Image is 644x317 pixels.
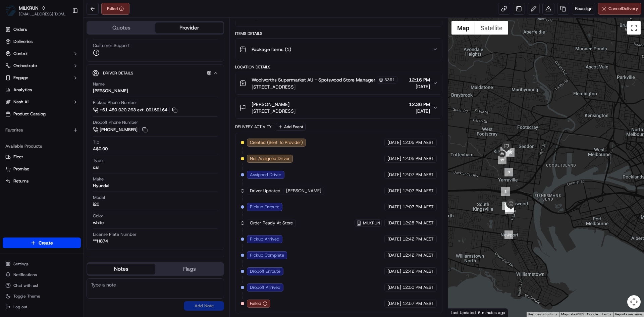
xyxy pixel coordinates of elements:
div: Items Details [235,31,442,36]
button: Toggle Theme [3,292,81,301]
a: Promise [5,166,78,172]
span: Reassign [575,6,592,12]
span: [DATE] [387,301,401,307]
span: Assigned Driver [250,172,281,178]
button: Notifications [3,270,81,279]
span: [PHONE_NUMBER] [100,127,138,133]
div: 6 [505,203,514,212]
span: 12:16 PM [409,76,430,83]
span: 12:05 PM AEST [402,156,434,162]
span: Woolworths Supermarket AU - Spotswood Store Manager [252,76,375,83]
button: Add Event [276,123,306,131]
div: i20 [93,201,99,207]
span: [PERSON_NAME] [252,101,289,108]
span: Type [93,158,103,164]
span: Control [13,51,28,57]
span: [STREET_ADDRESS] [252,108,296,114]
span: [DATE] [387,188,401,194]
button: Orchestrate [3,60,81,71]
span: [DATE] [387,156,401,162]
span: Engage [13,75,28,81]
a: Terms (opens in new tab) [602,312,611,316]
button: Quotes [87,22,155,33]
span: 12:07 PM AEST [402,172,434,178]
span: Pickup Complete [250,252,284,258]
span: [DATE] [387,268,401,274]
button: Show satellite imagery [475,21,508,35]
span: Toggle Theme [13,294,40,299]
span: Model [93,195,105,201]
span: [DATE] [409,83,430,90]
span: Failed [250,301,261,307]
span: 12:57 PM AEST [402,301,434,307]
div: Hyundai [93,183,109,189]
span: Product Catalog [13,111,46,117]
span: Notifications [13,272,37,277]
button: Toggle fullscreen view [627,21,641,35]
span: Tip [93,139,99,145]
span: Dropoff Enroute [250,268,280,274]
span: [STREET_ADDRESS] [252,84,397,90]
span: Customer Support [93,43,130,49]
span: Pickup Enroute [250,204,279,210]
span: Pickup Arrived [250,236,279,242]
a: [PHONE_NUMBER] [93,126,149,134]
button: Map camera controls [627,295,641,309]
button: CancelDelivery [598,3,641,15]
span: License Plate Number [93,231,137,237]
span: +61 480 020 263 ext. 09159164 [100,107,167,113]
span: [DATE] [409,108,430,114]
img: MILKRUN [5,5,16,16]
div: 7 [502,202,511,210]
span: Orchestrate [13,63,37,69]
a: Report a map error [615,312,642,316]
span: 12:05 PM AEST [402,140,434,146]
span: Not Assigned Driver [250,156,290,162]
button: Failed [101,3,129,15]
span: 12:42 PM AEST [402,236,434,242]
button: Chat with us! [3,281,81,290]
span: [DATE] [387,220,401,226]
button: [EMAIL_ADDRESS][DOMAIN_NAME] [19,11,67,17]
a: Product Catalog [3,109,81,119]
div: white [93,220,104,226]
span: Analytics [13,87,32,93]
span: Nash AI [13,99,29,105]
span: 12:42 PM AEST [402,252,434,258]
span: Order Ready At Store [250,220,293,226]
span: [DATE] [387,204,401,210]
span: Log out [13,304,27,310]
span: Dropoff Phone Number [93,119,138,125]
button: Create [3,237,81,248]
span: 12:50 PM AEST [402,284,434,290]
span: 3391 [384,77,395,83]
button: Package Items (1) [235,39,442,60]
span: Driver Details [103,70,133,76]
span: Pickup Phone Number [93,100,137,106]
div: Location Details [235,64,442,70]
div: 12 [498,156,506,164]
div: [PERSON_NAME] [93,88,128,94]
div: 1 [504,230,513,239]
span: Created (Sent To Provider) [250,140,303,146]
div: 10 [506,148,515,157]
div: A$0.00 [93,146,108,152]
span: Create [39,240,53,246]
div: Last Updated: 6 minutes ago [448,308,508,317]
span: 12:07 PM AEST [402,188,434,194]
span: 12:07 PM AEST [402,204,434,210]
button: Settings [3,259,81,269]
span: Dropoff Arrived [250,284,280,290]
span: MILKRUN [363,220,380,226]
button: MILKRUN [19,5,39,11]
span: Returns [13,178,29,184]
button: Log out [3,302,81,312]
div: 8 [501,187,510,196]
a: Deliveries [3,36,81,47]
span: Chat with us! [13,283,38,288]
span: Package Items ( 1 ) [252,46,291,53]
span: [DATE] [387,172,401,178]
